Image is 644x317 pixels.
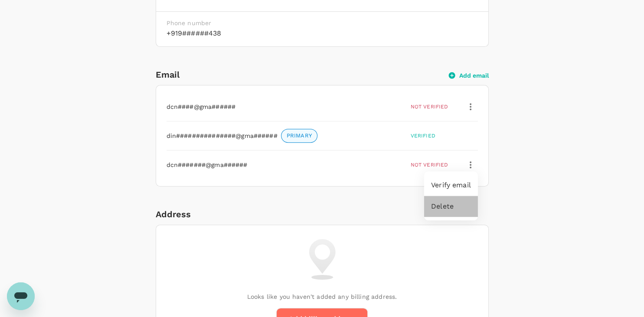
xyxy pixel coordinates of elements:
span: Delete [431,201,471,212]
div: Verify email [424,175,478,196]
span: Verify email [431,180,471,190]
div: Delete [424,196,478,217]
h6: +919######438 [167,27,478,39]
button: Add email [449,72,489,79]
p: dcn####@gma###### [167,102,236,111]
p: dcn#######@gma###### [167,160,248,169]
h6: Email [156,68,449,82]
p: Phone number [167,19,478,27]
div: Address [156,207,489,221]
span: Verified [411,133,435,139]
span: Not verified [411,104,448,110]
img: billing [309,239,336,280]
p: din###############@gma###### [167,131,278,140]
span: Not verified [411,162,448,168]
p: Looks like you haven't added any billing address. [247,292,397,301]
span: PRIMARY [281,132,317,140]
iframe: Button to launch messaging window [7,282,35,310]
